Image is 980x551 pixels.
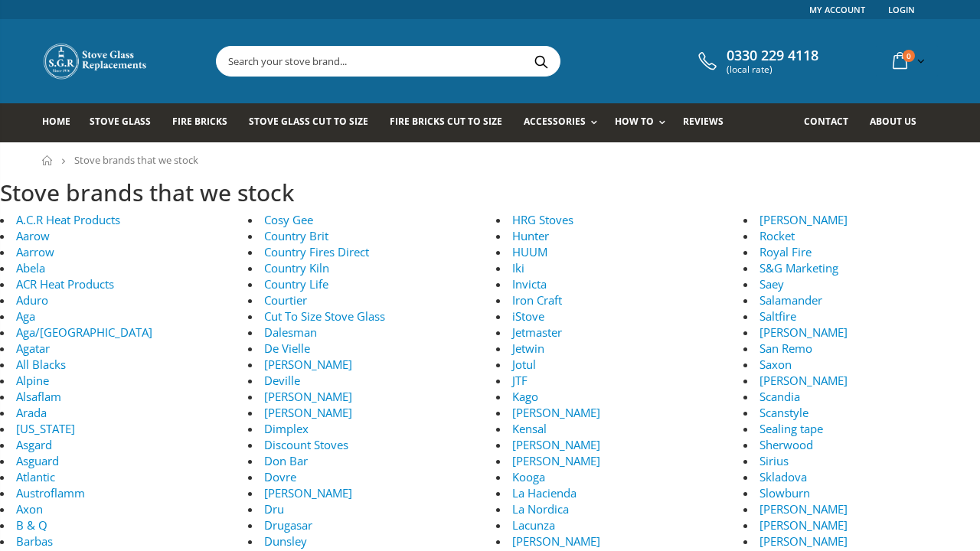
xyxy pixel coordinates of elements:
[524,47,558,76] button: Search
[759,324,848,340] a: [PERSON_NAME]
[16,212,120,227] a: A.C.R Heat Products
[264,260,329,275] a: Country Kiln
[683,103,735,142] a: Reviews
[512,244,547,259] a: HUUM
[264,437,348,452] a: Discount Stoves
[16,517,47,533] a: B & Q
[759,308,796,324] a: Saltfire
[512,485,577,500] a: La Hacienda
[264,292,307,308] a: Courtier
[264,244,369,259] a: Country Fires Direct
[759,212,848,227] a: [PERSON_NAME]
[870,115,916,128] span: About us
[42,115,70,128] span: Home
[804,103,860,142] a: Contact
[759,357,792,372] a: Saxon
[512,308,544,324] a: iStove
[759,437,813,452] a: Sherwood
[16,276,114,292] a: ACR Heat Products
[264,501,284,517] a: Dru
[759,260,838,275] a: S&G Marketing
[512,517,555,533] a: Lacunza
[16,228,50,243] a: Aarow
[524,115,586,128] span: Accessories
[264,324,317,340] a: Dalesman
[694,47,818,75] a: 0330 229 4118 (local rate)
[759,389,800,404] a: Scandia
[16,469,55,484] a: Atlantic
[524,103,605,142] a: Accessories
[16,308,35,324] a: Aga
[74,153,198,167] span: Stove brands that we stock
[615,103,673,142] a: How To
[512,341,544,356] a: Jetwin
[249,103,379,142] a: Stove Glass Cut To Size
[16,373,49,388] a: Alpine
[16,260,45,275] a: Abela
[512,276,547,292] a: Invicta
[759,276,784,292] a: Saey
[870,103,928,142] a: About us
[16,453,59,468] a: Asguard
[759,244,812,259] a: Royal Fire
[42,155,54,165] a: Home
[759,485,810,500] a: Slowburn
[512,437,600,452] a: [PERSON_NAME]
[512,405,600,420] a: [PERSON_NAME]
[264,469,296,484] a: Dovre
[264,228,328,243] a: Country Brit
[16,485,85,500] a: Austroflamm
[264,276,328,292] a: Country Life
[759,517,848,533] a: [PERSON_NAME]
[512,357,536,372] a: Jotul
[759,292,822,308] a: Salamander
[759,228,795,243] a: Rocket
[16,421,75,436] a: [US_STATE]
[759,373,848,388] a: [PERSON_NAME]
[264,533,307,549] a: Dunsley
[390,103,514,142] a: Fire Bricks Cut To Size
[759,469,807,484] a: Skladova
[512,212,573,227] a: HRG Stoves
[512,469,545,484] a: Kooga
[16,357,66,372] a: All Blacks
[16,437,52,452] a: Asgard
[264,389,352,404] a: [PERSON_NAME]
[512,228,549,243] a: Hunter
[887,46,928,76] a: 0
[264,308,385,324] a: Cut To Size Stove Glass
[615,115,654,128] span: How To
[264,405,352,420] a: [PERSON_NAME]
[727,64,818,75] span: (local rate)
[759,341,812,356] a: San Remo
[16,405,47,420] a: Arada
[512,373,528,388] a: JTF
[16,341,50,356] a: Agatar
[759,533,848,549] a: [PERSON_NAME]
[16,533,53,549] a: Barbas
[16,324,152,340] a: Aga/[GEOGRAPHIC_DATA]
[390,115,502,128] span: Fire Bricks Cut To Size
[759,453,789,468] a: Sirius
[217,47,731,76] input: Search your stove brand...
[512,389,538,404] a: Kago
[264,373,300,388] a: Deville
[264,357,352,372] a: [PERSON_NAME]
[249,115,367,128] span: Stove Glass Cut To Size
[16,501,43,517] a: Axon
[264,212,313,227] a: Cosy Gee
[759,421,823,436] a: Sealing tape
[16,244,54,259] a: Aarrow
[172,115,227,128] span: Fire Bricks
[903,50,915,62] span: 0
[512,324,562,340] a: Jetmaster
[759,501,848,517] a: [PERSON_NAME]
[90,115,151,128] span: Stove Glass
[727,47,818,64] span: 0330 229 4118
[16,292,48,308] a: Aduro
[42,42,149,80] img: Stove Glass Replacement
[683,115,724,128] span: Reviews
[804,115,848,128] span: Contact
[264,485,352,500] a: [PERSON_NAME]
[512,533,600,549] a: [PERSON_NAME]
